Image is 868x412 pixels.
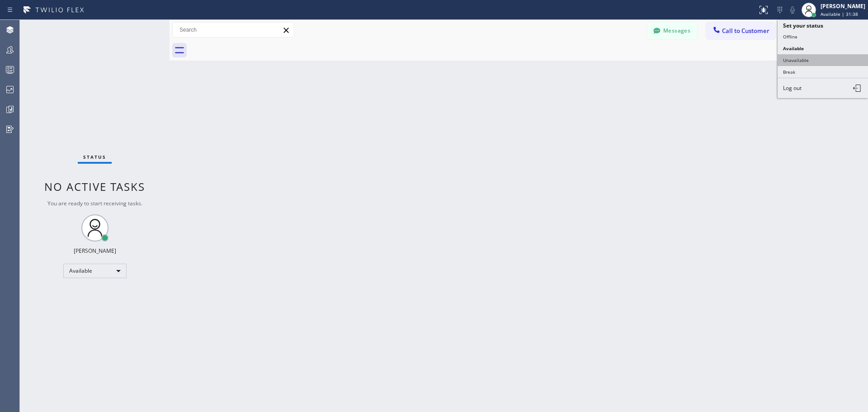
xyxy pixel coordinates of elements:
span: Available | 31:38 [821,11,858,17]
button: Messages [647,22,697,39]
div: [PERSON_NAME] [74,247,116,255]
button: Mute [786,4,799,16]
div: [PERSON_NAME] [821,2,865,10]
span: Call to Customer [722,27,769,35]
span: No active tasks [44,179,145,194]
input: Search [173,23,294,37]
button: Call to Customer [706,22,775,39]
div: Available [63,264,127,278]
span: You are ready to start receiving tasks. [47,199,142,207]
span: Status [83,154,106,160]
